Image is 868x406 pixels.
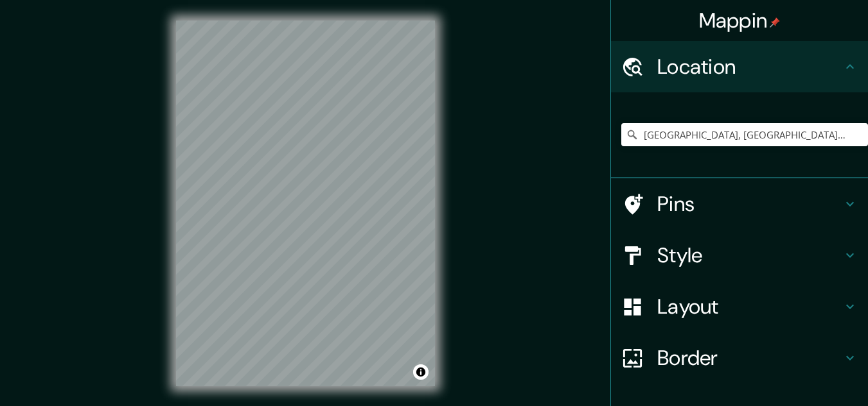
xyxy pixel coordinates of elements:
[699,8,781,33] h4: Mappin
[611,281,868,332] div: Layout
[611,41,868,92] div: Location
[657,345,842,371] h4: Border
[611,178,868,230] div: Pins
[657,294,842,319] h4: Layout
[611,332,868,384] div: Border
[770,17,780,28] img: pin-icon.png
[657,191,842,217] h4: Pins
[657,242,842,268] h4: Style
[657,54,842,80] h4: Location
[176,21,435,386] canvas: Map
[621,123,868,146] input: Pick your city or area
[413,364,429,380] button: Toggle attribution
[611,230,868,281] div: Style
